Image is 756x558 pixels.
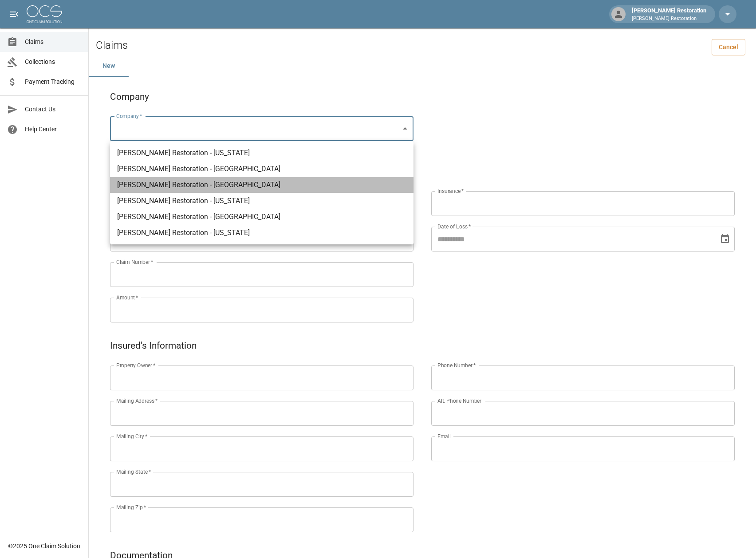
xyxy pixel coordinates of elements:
[110,225,413,241] li: [PERSON_NAME] Restoration - [US_STATE]
[110,177,413,193] li: [PERSON_NAME] Restoration - [GEOGRAPHIC_DATA]
[110,145,413,161] li: [PERSON_NAME] Restoration - [US_STATE]
[110,193,413,209] li: [PERSON_NAME] Restoration - [US_STATE]
[110,161,413,177] li: [PERSON_NAME] Restoration - [GEOGRAPHIC_DATA]
[110,209,413,225] li: [PERSON_NAME] Restoration - [GEOGRAPHIC_DATA]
